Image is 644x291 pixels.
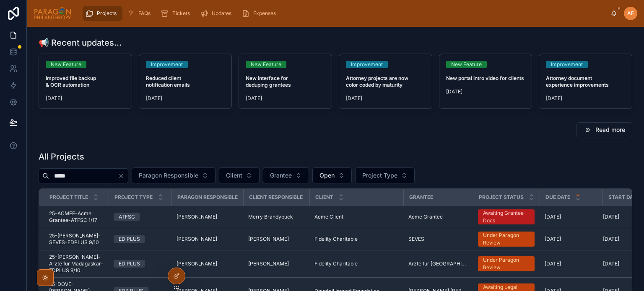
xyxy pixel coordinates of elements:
[355,167,415,183] button: Select Button
[177,194,238,201] span: Paragon Responsible
[248,260,304,267] a: [PERSON_NAME]
[545,214,597,220] a: [DATE]
[151,61,183,68] div: Improvement
[263,167,309,183] button: Select Button
[545,214,561,220] span: [DATE]
[319,171,335,180] span: Open
[177,260,238,267] a: [PERSON_NAME]
[478,256,535,271] a: Under Paragon Review
[248,214,293,220] span: Merry Brandybuck
[408,260,468,267] a: Arzte fur [GEOGRAPHIC_DATA]
[39,54,132,109] a: New FeatureImproved file backup & OCR automation[DATE]
[483,209,530,224] div: Awaiting Grantee Docs
[78,4,610,23] div: scrollable content
[51,61,81,68] div: New Feature
[49,194,88,201] span: Project Title
[314,214,398,220] a: Acme Client
[314,260,358,267] span: Fidelity Charitable
[346,75,410,88] strong: Attorney projects are now color coded by maturity
[248,214,304,220] a: Merry Brandybuck
[595,126,625,134] span: Read more
[146,95,225,102] span: [DATE]
[270,171,292,180] span: Grantee
[314,236,398,242] a: Fidelity Charitable
[608,194,639,201] span: Start Date
[177,260,217,267] span: [PERSON_NAME]
[46,75,97,88] strong: Improved file backup & OCR automation
[177,214,238,220] a: [PERSON_NAME]
[34,7,72,20] img: App logo
[603,214,619,220] span: [DATE]
[576,122,632,137] button: Read more
[219,167,260,183] button: Select Button
[546,95,625,102] span: [DATE]
[545,236,597,242] a: [DATE]
[351,61,383,68] div: Improvement
[251,61,281,68] div: New Feature
[97,10,117,17] span: Projects
[114,213,166,221] a: ATFSC
[408,236,424,242] span: SEVES
[49,232,104,246] a: 25-[PERSON_NAME]-SEVES-EDPLUS 9/10
[546,75,609,88] strong: Attorney document experience improvements
[248,260,289,267] span: [PERSON_NAME]
[362,171,397,180] span: Project Type
[249,194,303,201] span: Client Responsible
[119,260,140,268] div: ED PLUS
[603,260,619,267] span: [DATE]
[239,54,332,109] a: New FeatureNew interface for deduping grantees[DATE]
[39,37,122,49] h1: 📢 Recent updates...
[248,236,289,242] span: [PERSON_NAME]
[545,260,561,267] span: [DATE]
[239,6,282,21] a: Expenses
[248,236,304,242] a: [PERSON_NAME]
[124,6,156,21] a: FAQs
[118,173,128,179] button: Clear
[478,209,535,224] a: Awaiting Grantee Docs
[408,214,468,220] a: Acme Grantee
[226,171,242,180] span: Client
[446,75,524,81] strong: New portal intro video for clients
[177,236,217,242] span: [PERSON_NAME]
[409,194,433,201] span: Grantee
[83,6,122,21] a: Projects
[49,254,104,274] a: 25-[PERSON_NAME]-Arzte fur Madagaskar-EDPLUS 9/10
[246,75,291,88] strong: New interface for deduping grantees
[408,214,443,220] span: Acme Grantee
[139,171,198,180] span: Paragon Responsible
[246,95,325,102] span: [DATE]
[408,236,468,242] a: SEVES
[627,10,634,17] span: AF
[603,236,619,242] span: [DATE]
[212,10,231,17] span: Updates
[315,194,333,201] span: Client
[483,232,530,247] div: Under Paragon Review
[439,54,532,109] a: New FeatureNew portal intro video for clients[DATE]
[119,235,140,243] div: ED PLUS
[146,75,190,88] strong: Reduced client notification emails
[253,10,276,17] span: Expenses
[314,260,398,267] a: Fidelity Charitable
[483,256,530,271] div: Under Paragon Review
[539,54,632,109] a: ImprovementAttorney document experience improvements[DATE]
[545,260,597,267] a: [DATE]
[158,6,196,21] a: Tickets
[346,95,425,102] span: [DATE]
[138,10,151,17] span: FAQs
[114,235,166,243] a: ED PLUS
[197,6,237,21] a: Updates
[451,61,482,68] div: New Feature
[139,54,232,109] a: ImprovementReduced client notification emails[DATE]
[478,232,535,247] a: Under Paragon Review
[551,61,583,68] div: Improvement
[312,167,352,183] button: Select Button
[132,167,216,183] button: Select Button
[177,236,238,242] a: [PERSON_NAME]
[49,210,104,224] a: 25-ACMEF-Acme Grantee-ATFSC 1/17
[314,214,343,220] span: Acme Client
[114,194,153,201] span: Project Type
